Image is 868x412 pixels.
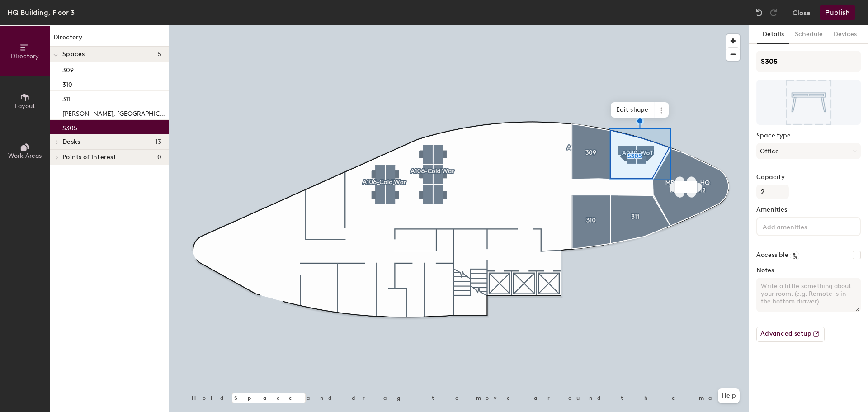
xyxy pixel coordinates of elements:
button: Help [718,388,740,403]
button: Schedule [789,25,828,44]
span: Layout [15,102,35,110]
p: S305 [62,122,77,132]
input: Add amenities [761,221,842,232]
span: Desks [62,138,80,146]
button: Details [757,25,789,44]
p: 310 [62,78,72,89]
img: Redo [769,8,778,17]
span: Spaces [62,51,85,58]
h1: Directory [50,33,169,47]
button: Devices [828,25,862,44]
span: Work Areas [8,152,42,160]
p: [PERSON_NAME], [GEOGRAPHIC_DATA], 312 [62,107,167,118]
span: Edit shape [611,102,654,118]
label: Space type [756,132,861,139]
label: Amenities [756,206,861,213]
span: 0 [157,154,161,161]
p: 309 [62,64,74,74]
img: Undo [755,8,764,17]
button: Office [756,143,861,159]
button: Close [793,5,811,20]
label: Notes [756,267,861,274]
div: HQ Building, Floor 3 [7,7,75,18]
span: Directory [11,52,39,60]
img: The space named S305 [756,80,861,125]
p: 311 [62,93,71,103]
button: Advanced setup [756,327,825,342]
span: 13 [155,138,161,146]
button: Publish [820,5,855,20]
span: 5 [158,51,161,58]
span: Points of interest [62,154,116,161]
label: Capacity [756,174,861,181]
label: Accessible [756,251,788,259]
